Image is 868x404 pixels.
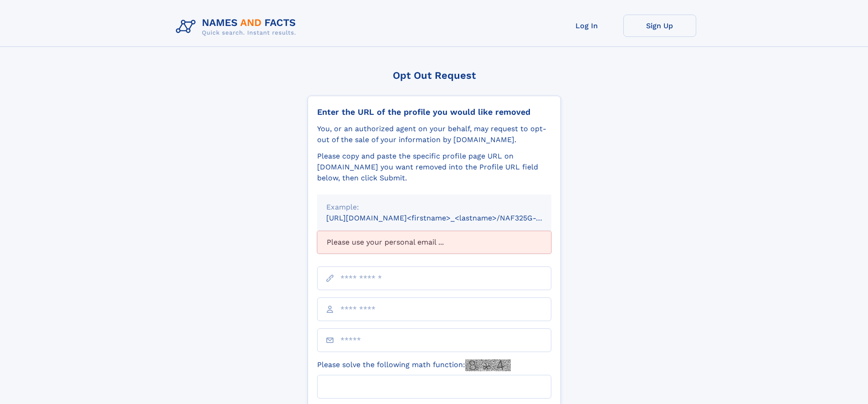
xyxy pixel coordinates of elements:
div: Opt Out Request [308,70,561,81]
img: Logo Names and Facts [172,15,303,39]
div: Enter the URL of the profile you would like removed [317,107,551,117]
label: Please solve the following math function: [317,359,511,371]
div: Please use your personal email ... [317,231,551,254]
a: Sign Up [623,15,696,37]
div: Please copy and paste the specific profile page URL on [DOMAIN_NAME] you want removed into the Pr... [317,151,551,184]
div: Example: [326,202,542,213]
a: Log In [550,15,623,37]
div: You, or an authorized agent on your behalf, may request to opt-out of the sale of your informatio... [317,123,551,145]
small: [URL][DOMAIN_NAME]<firstname>_<lastname>/NAF325G-xxxxxxxx [326,214,569,222]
